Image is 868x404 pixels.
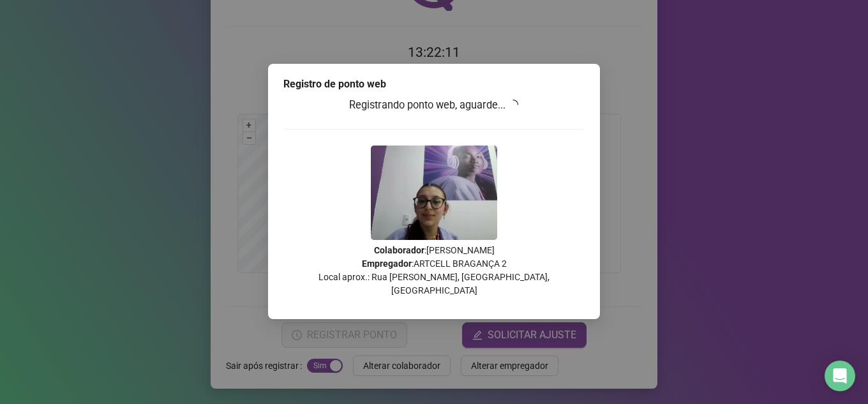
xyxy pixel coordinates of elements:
span: loading [508,100,518,110]
h3: Registrando ponto web, aguarde... [283,97,585,114]
strong: Colaborador [374,245,424,255]
img: Z [371,146,497,240]
p: : [PERSON_NAME] : ARTCELL BRAGANÇA 2 Local aprox.: Rua [PERSON_NAME], [GEOGRAPHIC_DATA], [GEOGRAP... [283,244,585,297]
strong: Empregador [362,258,412,269]
div: Registro de ponto web [283,77,585,92]
div: Open Intercom Messenger [825,361,855,391]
